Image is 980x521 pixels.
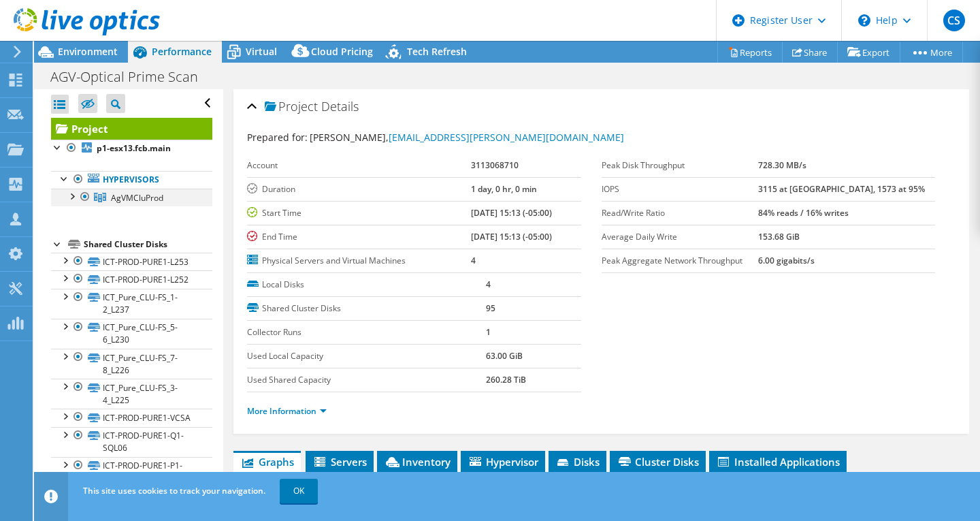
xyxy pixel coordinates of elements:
[246,45,277,58] span: Virtual
[97,142,171,154] b: p1-esx13.fcb.main
[602,254,758,268] label: Peak Aggregate Network Throughput
[782,42,838,63] a: Share
[312,455,367,469] span: Servers
[247,349,486,363] label: Used Local Capacity
[486,302,495,314] b: 95
[247,131,308,144] label: Prepared for:
[486,350,523,362] b: 63.00 GiB
[602,159,758,172] label: Peak Disk Throughput
[44,69,219,84] h1: AGV-Optical Prime Scan
[471,207,552,219] b: [DATE] 15:13 (-05:00)
[51,409,212,426] a: ICT-PROD-PURE1-VCSA
[716,455,840,469] span: Installed Applications
[84,236,212,253] div: Shared Cluster Disks
[555,455,600,469] span: Disks
[247,159,471,172] label: Account
[758,231,800,242] b: 153.68 GiB
[900,42,963,63] a: More
[407,45,467,58] span: Tech Refresh
[468,455,538,469] span: Hypervisor
[602,206,758,220] label: Read/Write Ratio
[247,183,471,196] label: Duration
[471,231,552,242] b: [DATE] 15:13 (-05:00)
[152,45,212,58] span: Performance
[602,230,758,244] label: Average Daily Write
[311,45,373,58] span: Cloud Pricing
[247,373,486,387] label: Used Shared Capacity
[51,270,212,288] a: ICT-PROD-PURE1-L252
[111,192,163,204] span: AgVMCluProd
[617,455,699,469] span: Cluster Disks
[486,279,491,290] b: 4
[837,42,900,63] a: Export
[758,159,806,171] b: 728.30 MB/s
[265,100,318,114] span: Project
[247,326,486,339] label: Collector Runs
[247,230,471,244] label: End Time
[51,189,212,206] a: AgVMCluProd
[51,289,212,319] a: ICT_Pure_CLU-FS_1-2_L237
[240,455,294,469] span: Graphs
[280,479,318,503] a: OK
[247,206,471,220] label: Start Time
[389,131,624,144] a: [EMAIL_ADDRESS][PERSON_NAME][DOMAIN_NAME]
[51,457,212,487] a: ICT-PROD-PURE1-P1-SSIS01
[758,255,815,266] b: 6.00 gigabits/s
[247,278,486,291] label: Local Disks
[602,183,758,196] label: IOPS
[310,131,624,144] span: [PERSON_NAME],
[717,42,783,63] a: Reports
[51,171,212,189] a: Hypervisors
[51,427,212,457] a: ICT-PROD-PURE1-Q1-SQL06
[51,319,212,349] a: ICT_Pure_CLU-FS_5-6_L230
[858,14,870,27] svg: \n
[471,183,537,195] b: 1 day, 0 hr, 0 min
[247,302,486,315] label: Shared Cluster Disks
[51,140,212,157] a: p1-esx13.fcb.main
[384,455,451,469] span: Inventory
[58,45,118,58] span: Environment
[486,374,526,385] b: 260.28 TiB
[51,118,212,140] a: Project
[51,379,212,409] a: ICT_Pure_CLU-FS_3-4_L225
[471,255,476,266] b: 4
[247,405,327,417] a: More Information
[943,10,965,31] span: CS
[247,254,471,268] label: Physical Servers and Virtual Machines
[321,98,359,114] span: Details
[486,326,491,338] b: 1
[83,485,265,496] span: This site uses cookies to track your navigation.
[758,183,925,195] b: 3115 at [GEOGRAPHIC_DATA], 1573 at 95%
[758,207,849,219] b: 84% reads / 16% writes
[51,253,212,270] a: ICT-PROD-PURE1-L253
[471,159,519,171] b: 3113068710
[51,349,212,379] a: ICT_Pure_CLU-FS_7-8_L226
